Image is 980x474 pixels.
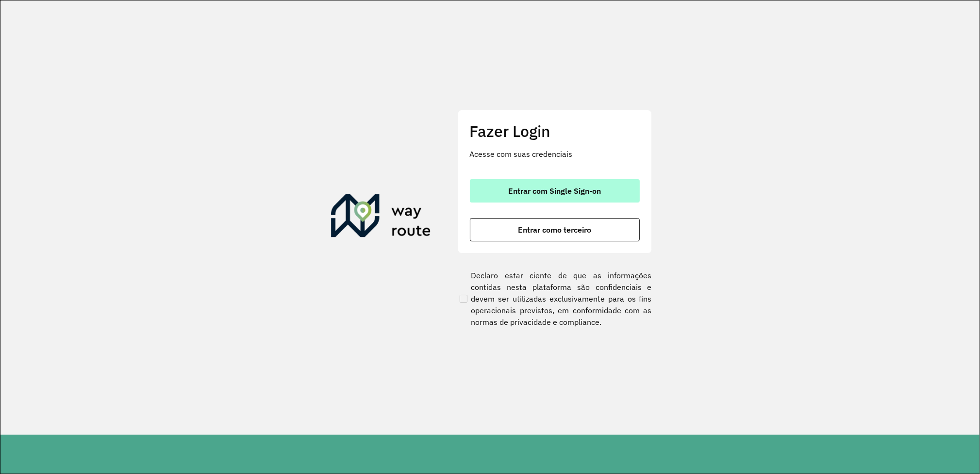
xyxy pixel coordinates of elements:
img: Roteirizador AmbevTech [331,194,431,241]
button: button [470,179,640,203]
span: Entrar como terceiro [518,226,591,234]
label: Declaro estar ciente de que as informações contidas nesta plataforma são confidenciais e devem se... [458,270,652,328]
h2: Fazer Login [470,122,640,140]
button: button [470,218,640,241]
p: Acesse com suas credenciais [470,148,640,160]
span: Entrar com Single Sign-on [508,187,601,195]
